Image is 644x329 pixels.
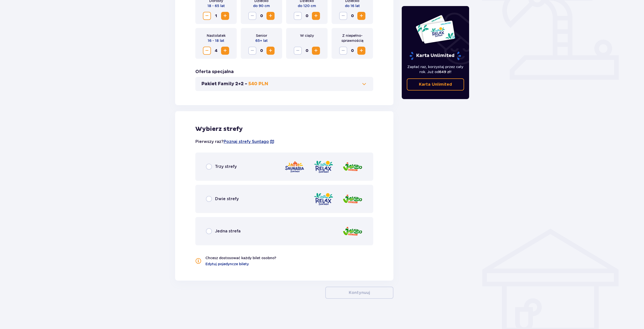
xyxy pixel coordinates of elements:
button: Zmniejsz [203,12,211,20]
img: Dwie karty całoroczne do Suntago z napisem 'UNLIMITED RELAX', na białym tle z tropikalnymi liśćmi... [415,15,455,44]
span: 0 [257,47,265,55]
img: Relax [313,160,334,174]
img: Jamango [342,224,363,238]
span: Jedna strefa [215,228,240,234]
p: Pierwszy raz? [195,139,275,144]
button: Zwiększ [357,12,365,20]
button: Zmniejsz [294,47,302,55]
span: 0 [303,12,311,20]
p: do 90 cm [253,3,270,8]
p: 18 - 65 lat [207,3,225,8]
p: Z niepełno­sprawnością [336,33,369,43]
button: Zwiększ [221,47,229,55]
button: Zmniejsz [339,47,347,55]
p: 65+ lat [255,38,268,43]
p: Karta Unlimited [409,51,462,60]
p: do 120 cm [298,3,316,8]
span: 649 zł [439,70,450,74]
button: Zwiększ [266,12,275,20]
a: Poznaj strefy Suntago [224,139,269,144]
span: Trzy strefy [215,164,237,169]
p: 540 PLN [248,81,268,87]
button: Zmniejsz [248,12,256,20]
button: Zmniejsz [203,47,211,55]
button: Zmniejsz [339,12,347,20]
span: 0 [257,12,265,20]
button: Zwiększ [312,47,320,55]
p: Karta Unlimited [419,82,452,87]
img: Jamango [342,160,363,174]
p: Senior [256,33,267,38]
button: Zwiększ [312,12,320,20]
button: Zwiększ [357,47,365,55]
img: Saunaria [284,160,305,174]
button: Zwiększ [221,12,229,20]
span: 0 [348,47,356,55]
img: Relax [313,192,334,206]
button: Zwiększ [266,47,275,55]
p: Zapłać raz, korzystaj przez cały rok. Już od ! [407,64,464,74]
h3: Oferta specjalna [195,69,234,75]
p: Nastolatek [207,33,226,38]
span: Dwie strefy [215,196,239,202]
a: Edytuj pojedyncze bilety [205,261,249,266]
span: 0 [303,47,311,55]
button: Pakiet Family 2+2 -540 PLN [201,81,367,87]
p: Chcesz dostosować każdy bilet osobno? [205,255,276,260]
button: Kontynuuj [325,287,393,299]
span: 1 [212,12,220,20]
button: Zmniejsz [294,12,302,20]
p: Pakiet Family 2+2 - [201,81,247,87]
img: Jamango [342,192,363,206]
h2: Wybierz strefy [195,125,373,133]
p: W ciąży [300,33,314,38]
p: 16 - 18 lat [208,38,224,43]
p: do 16 lat [345,3,360,8]
span: 4 [212,47,220,55]
p: Kontynuuj [349,290,370,295]
a: Karta Unlimited [407,78,464,91]
span: 0 [348,12,356,20]
button: Zmniejsz [248,47,256,55]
